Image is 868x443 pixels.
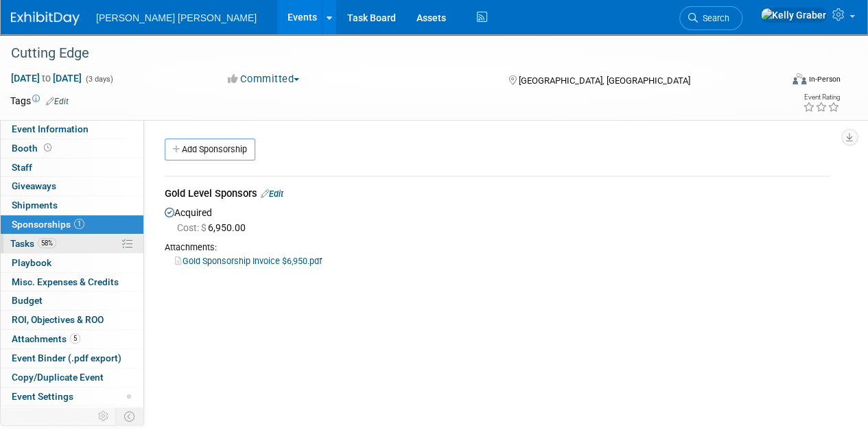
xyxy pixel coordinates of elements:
[808,74,841,84] div: In-Person
[793,73,806,84] img: Format-Inperson.png
[12,391,73,402] span: Event Settings
[12,352,121,363] span: Event Binder (.pdf export)
[1,120,143,139] a: Event Information
[12,295,43,306] span: Budget
[74,219,84,229] span: 1
[12,219,84,230] span: Sponsorships
[261,189,283,199] a: Edit
[679,6,742,30] a: Search
[10,94,69,108] td: Tags
[1,387,143,406] a: Event Settings
[38,238,56,248] span: 58%
[10,238,56,249] span: Tasks
[518,75,690,86] span: [GEOGRAPHIC_DATA], [GEOGRAPHIC_DATA]
[1,291,143,310] a: Budget
[12,200,58,211] span: Shipments
[70,333,80,344] span: 5
[165,187,830,204] div: Gold Level Sponsors
[1,368,143,387] a: Copy/Duplicate Event
[12,314,104,325] span: ROI, Objectives & ROO
[116,407,144,425] td: Toggle Event Tabs
[223,72,305,86] button: Committed
[46,97,69,106] a: Edit
[12,372,104,383] span: Copy/Duplicate Event
[92,407,116,425] td: Personalize Event Tab Strip
[1,196,143,215] a: Shipments
[165,241,830,254] div: Attachments:
[165,204,830,267] div: Acquired
[803,94,840,101] div: Event Rating
[12,276,119,287] span: Misc. Expenses & Credits
[1,330,143,348] a: Attachments5
[12,180,56,191] span: Giveaways
[177,222,208,233] span: Cost: $
[760,8,827,23] img: Kelly Graber
[1,273,143,291] a: Misc. Expenses & Credits
[1,177,143,195] a: Giveaways
[165,139,255,160] a: Add Sponsorship
[698,13,729,23] span: Search
[1,139,143,158] a: Booth
[1,311,143,329] a: ROI, Objectives & ROO
[6,41,770,66] div: Cutting Edge
[12,257,51,268] span: Playbook
[96,12,257,23] span: [PERSON_NAME] [PERSON_NAME]
[1,349,143,368] a: Event Binder (.pdf export)
[41,143,54,153] span: Booth not reserved yet
[175,256,322,266] a: Gold Sponsorship Invoice $6,950.pdf
[1,215,143,234] a: Sponsorships1
[719,71,841,92] div: Event Format
[1,235,143,253] a: Tasks58%
[12,123,89,134] span: Event Information
[12,162,32,173] span: Staff
[177,222,251,233] span: 6,950.00
[10,72,82,84] span: [DATE] [DATE]
[84,75,113,84] span: (3 days)
[12,143,54,154] span: Booth
[40,73,53,84] span: to
[11,12,80,25] img: ExhibitDay
[1,158,143,177] a: Staff
[1,254,143,272] a: Playbook
[127,394,131,398] span: Modified Layout
[12,333,80,344] span: Attachments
